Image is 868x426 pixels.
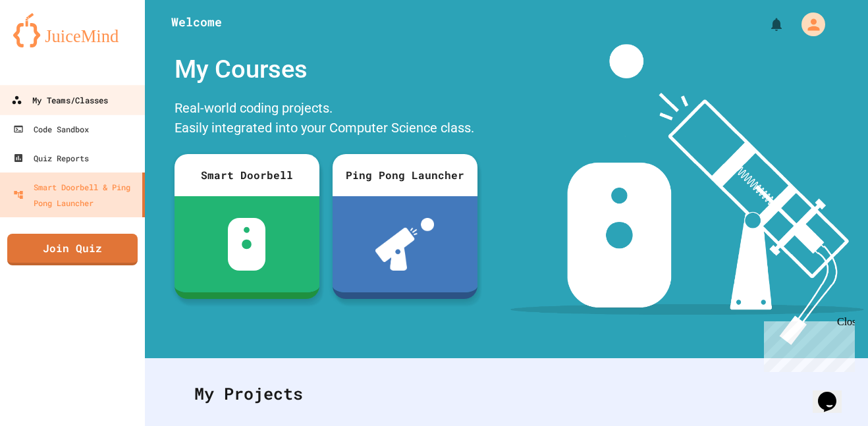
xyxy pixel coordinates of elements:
img: banner-image-my-projects.png [510,44,863,345]
a: Join Quiz [7,234,138,265]
div: Code Sandbox [13,121,89,137]
div: Real-world coding projects. Easily integrated into your Computer Science class. [168,95,484,144]
div: Quiz Reports [13,150,89,166]
div: Smart Doorbell & Ping Pong Launcher [13,179,137,211]
div: Ping Pong Launcher [333,154,477,196]
div: Chat with us now!Close [5,5,91,84]
div: My Courses [168,44,484,95]
img: sdb-white.svg [228,218,265,271]
div: My Account [788,9,828,40]
img: ppl-with-ball.png [375,218,434,271]
div: My Teams/Classes [11,92,108,109]
iframe: chat widget [759,316,855,372]
iframe: chat widget [813,373,855,413]
div: My Projects [181,368,832,419]
div: My Notifications [744,13,788,36]
img: logo-orange.svg [13,13,132,47]
div: Smart Doorbell [175,154,319,196]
